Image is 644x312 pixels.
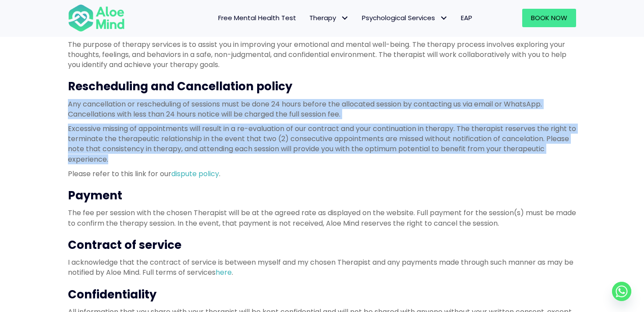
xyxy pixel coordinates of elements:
a: EAP [454,9,479,27]
p: I acknowledge that the contract of service is between myself and my chosen Therapist and any paym... [68,257,576,277]
span: EAP [461,13,472,22]
span: Free Mental Health Test [218,13,296,22]
h3: Confidentiality [68,287,576,302]
img: Aloe mind Logo [68,4,125,32]
p: Any cancellation or rescheduling of sessions must be done 24 hours before the allocated session b... [68,99,576,119]
a: Psychological ServicesPsychological Services: submenu [355,9,454,27]
span: Psychological Services: submenu [437,12,450,25]
p: The purpose of therapy services is to assist you in improving your emotional and mental well-bein... [68,39,576,70]
a: Free Mental Health Test [212,9,303,27]
p: Please refer to this link for our . [68,169,576,179]
a: Whatsapp [612,282,631,301]
span: Therapy: submenu [338,12,351,25]
a: here [216,267,232,277]
a: Book Now [522,9,576,27]
p: Excessive missing of appointments will result in a re-evaluation of our contract and your continu... [68,124,576,164]
a: TherapyTherapy: submenu [303,9,355,27]
span: Psychological Services [362,13,448,22]
h3: Contract of service [68,237,576,253]
h3: Rescheduling and Cancellation policy [68,78,576,94]
span: Therapy [309,13,349,22]
nav: Menu [136,9,479,27]
p: The fee per session with the chosen Therapist will be at the agreed rate as displayed on the webs... [68,208,576,228]
a: dispute policy [171,169,219,179]
span: Book Now [531,13,567,22]
h3: Payment [68,188,576,203]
